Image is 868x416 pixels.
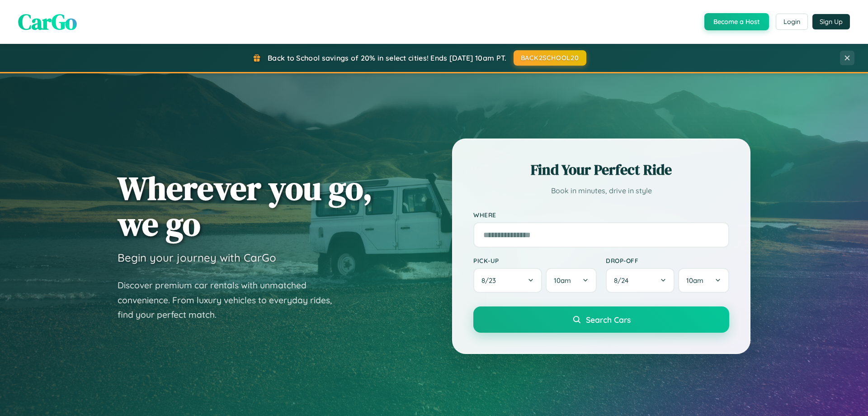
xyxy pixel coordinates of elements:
label: Pick-up [473,257,597,264]
h2: Find Your Perfect Ride [473,160,729,180]
button: 8/23 [473,268,542,293]
button: Become a Host [704,13,769,30]
span: Back to School savings of 20% in select cities! Ends [DATE] 10am PT. [268,53,506,62]
button: 10am [546,268,597,293]
h3: Begin your journey with CarGo [118,251,276,264]
span: 10am [554,276,571,285]
span: 8 / 24 [614,276,633,285]
span: 10am [686,276,703,285]
label: Where [473,211,729,219]
button: Sign Up [812,14,850,29]
p: Discover premium car rentals with unmatched convenience. From luxury vehicles to everyday rides, ... [118,278,344,322]
button: Search Cars [473,306,729,333]
h1: Wherever you go, we go [118,170,373,242]
span: 8 / 23 [481,276,500,285]
label: Drop-off [606,257,729,264]
button: BACK2SCHOOL20 [514,50,586,66]
p: Book in minutes, drive in style [473,184,729,197]
button: 8/24 [606,268,675,293]
span: Search Cars [586,315,631,325]
button: 10am [678,268,729,293]
span: CarGo [18,7,77,37]
button: Login [776,14,808,30]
